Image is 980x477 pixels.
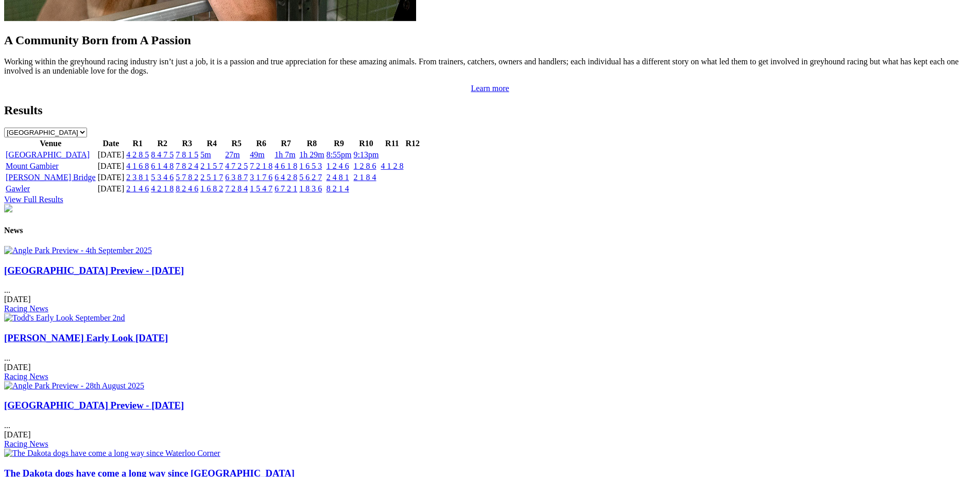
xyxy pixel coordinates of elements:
[97,172,125,183] td: [DATE]
[299,184,322,193] a: 1 8 3 6
[250,150,264,159] a: 49m
[97,161,125,171] td: [DATE]
[353,138,380,149] th: R10
[471,84,509,93] a: Learn more
[326,184,349,193] a: 8 2 1 4
[326,173,349,182] a: 2 4 8 1
[4,33,976,47] h2: A Community Born from A Passion
[274,162,297,170] a: 4 6 1 8
[4,430,31,439] span: [DATE]
[176,184,198,193] a: 8 2 4 6
[200,162,223,170] a: 2 1 5 7
[176,150,198,159] a: 7 8 1 5
[200,184,223,193] a: 1 6 8 2
[4,295,31,304] span: [DATE]
[126,184,149,193] a: 2 1 4 6
[299,138,324,149] th: R8
[4,246,152,255] img: Angle Park Preview - 4th September 2025
[326,162,349,170] a: 1 2 4 6
[225,150,239,159] a: 27m
[380,138,404,149] th: R11
[4,363,31,372] span: [DATE]
[97,150,125,160] td: [DATE]
[200,173,223,182] a: 2 5 1 7
[4,332,976,381] div: ...
[4,332,168,343] a: [PERSON_NAME] Early Look [DATE]
[126,173,149,182] a: 2 3 8 1
[4,195,63,204] a: View Full Results
[326,138,352,149] th: R9
[126,138,149,149] th: R1
[299,150,324,159] a: 1h 29m
[4,57,976,76] p: Working within the greyhound racing industry isn’t just a job, it is a passion and true appreciat...
[4,103,976,117] h2: Results
[176,162,198,170] a: 7 8 2 4
[4,400,184,411] a: [GEOGRAPHIC_DATA] Preview - [DATE]
[200,138,223,149] th: R4
[4,265,976,314] div: ...
[4,204,12,213] img: chasers_homepage.jpg
[274,173,297,182] a: 6 4 2 8
[249,138,273,149] th: R6
[274,138,298,149] th: R7
[225,162,248,170] a: 4 7 2 5
[6,173,96,182] a: [PERSON_NAME] Bridge
[4,226,976,235] h4: News
[274,150,295,159] a: 1h 7m
[381,162,403,170] a: 4 1 2 8
[4,381,144,391] img: Angle Park Preview - 28th August 2025
[354,173,376,182] a: 2 1 8 4
[326,150,352,159] a: 8:55pm
[6,162,59,170] a: Mount Gambier
[4,313,125,323] img: Todd's Early Look September 2nd
[4,265,184,276] a: [GEOGRAPHIC_DATA] Preview - [DATE]
[176,173,198,182] a: 5 7 8 2
[354,150,379,159] a: 9:13pm
[151,162,174,170] a: 6 1 4 8
[151,150,174,159] a: 8 4 7 5
[151,184,174,193] a: 4 2 1 8
[225,138,248,149] th: R5
[126,162,149,170] a: 4 1 6 8
[250,173,272,182] a: 3 1 7 6
[97,138,125,149] th: Date
[250,162,272,170] a: 7 2 1 8
[150,138,174,149] th: R2
[6,150,90,159] a: [GEOGRAPHIC_DATA]
[6,184,30,193] a: Gawler
[354,162,376,170] a: 1 2 8 6
[97,184,125,194] td: [DATE]
[4,449,220,458] img: The Dakota dogs have come a long way since Waterloo Corner
[126,150,149,159] a: 4 2 8 5
[175,138,199,149] th: R3
[299,162,322,170] a: 1 6 5 3
[225,173,248,182] a: 6 3 8 7
[250,184,272,193] a: 1 5 4 7
[405,138,420,149] th: R12
[4,304,48,313] a: Racing News
[151,173,174,182] a: 5 3 4 6
[4,439,48,448] a: Racing News
[5,138,96,149] th: Venue
[200,150,211,159] a: 5m
[274,184,297,193] a: 6 7 2 1
[4,400,976,449] div: ...
[4,372,48,381] a: Racing News
[225,184,248,193] a: 7 2 8 4
[299,173,322,182] a: 5 6 2 7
